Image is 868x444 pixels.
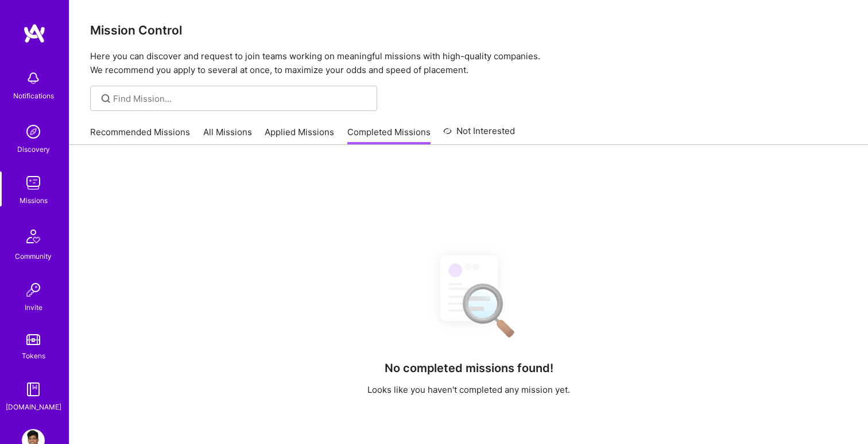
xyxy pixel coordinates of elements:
div: Invite [25,301,42,313]
h4: No completed missions found! [385,361,553,375]
img: No Results [420,245,518,346]
img: guide book [22,378,45,401]
img: Invite [22,278,45,301]
img: logo [23,23,46,44]
div: Notifications [13,90,54,102]
div: Missions [20,194,48,206]
img: teamwork [22,171,45,194]
a: Recommended Missions [90,126,190,145]
div: Discovery [17,143,50,155]
a: Not Interested [443,124,515,145]
div: Community [15,250,52,262]
div: [DOMAIN_NAME] [6,401,61,413]
a: All Missions [203,126,252,145]
a: Completed Missions [347,126,431,145]
i: icon SearchGrey [99,92,113,105]
div: Tokens [22,350,45,362]
img: tokens [26,334,40,345]
img: discovery [22,120,45,143]
p: Looks like you haven't completed any mission yet. [367,384,570,396]
h3: Mission Control [90,23,847,37]
p: Here you can discover and request to join teams working on meaningful missions with high-quality ... [90,49,847,77]
input: Find Mission... [113,93,369,105]
img: bell [22,67,45,90]
img: Community [20,223,47,250]
a: Applied Missions [265,126,334,145]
